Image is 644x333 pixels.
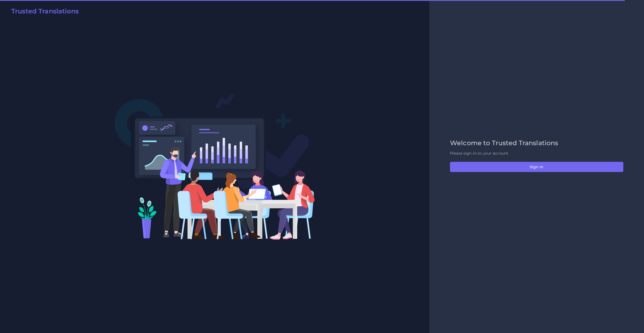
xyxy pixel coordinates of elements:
[115,93,315,240] img: Login V2
[11,8,79,15] h2: Trusted Translations
[450,162,623,172] button: Sign in
[8,8,79,17] a: Trusted Translations
[450,139,623,147] h2: Welcome to Trusted Translations
[450,151,623,156] p: Please sign-in to your account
